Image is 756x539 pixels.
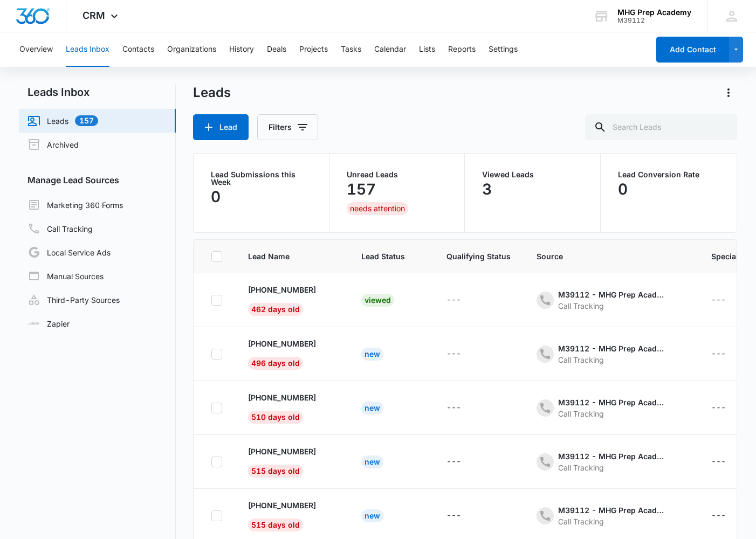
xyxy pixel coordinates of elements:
[248,284,316,295] p: [PHONE_NUMBER]
[299,32,328,67] button: Projects
[618,171,719,178] p: Lead Conversion Rate
[446,455,480,468] div: - - Select to Edit Field
[248,357,303,370] span: 496 days old
[248,500,316,511] p: [PHONE_NUMBER]
[248,303,303,316] span: 462 days old
[617,8,691,17] div: account name
[446,455,461,468] div: ---
[446,294,480,307] div: - - Select to Edit Field
[419,32,435,67] button: Lists
[558,451,666,462] div: M39112 - MHG Prep Academy - Content
[28,246,111,259] a: Local Service Ads
[167,32,216,67] button: Organizations
[347,171,448,178] p: Unread Leads
[248,338,335,370] div: - - Select to Edit Field
[361,402,383,414] div: New
[558,462,666,473] div: Call Tracking
[374,32,406,67] button: Calendar
[267,32,286,67] button: Deals
[711,402,726,414] div: ---
[248,284,335,316] div: - - Select to Edit Field
[711,294,745,307] div: - - Select to Edit Field
[248,465,303,478] span: 515 days old
[446,402,480,414] div: - - Select to Edit Field
[28,318,70,329] a: Zapier
[711,509,726,522] div: ---
[711,402,745,414] div: - - Select to Edit Field
[361,348,383,361] div: New
[537,251,670,262] span: Source
[361,349,383,358] a: New
[361,295,394,305] a: Viewed
[585,114,737,140] input: Search Leads
[19,174,176,186] h3: Manage Lead Sources
[558,354,666,365] div: Call Tracking
[537,397,685,419] div: - - Select to Edit Field
[446,251,511,262] span: Qualifying Status
[711,348,745,361] div: - - Select to Edit Field
[28,222,93,235] a: Call Tracking
[558,343,666,354] div: M39112 - MHG Prep Academy - Content
[558,516,666,527] div: Call Tracking
[618,181,628,198] p: 0
[83,10,105,21] span: CRM
[537,343,685,365] div: - - Select to Edit Field
[558,505,666,516] div: M39112 - MHG Prep Academy - Content
[482,171,583,178] p: Viewed Leads
[617,17,691,24] div: account id
[558,397,666,408] div: M39112 - MHG Prep Academy - Content
[446,294,461,307] div: ---
[257,114,318,140] button: Filters
[446,348,461,361] div: ---
[248,392,316,403] p: [PHONE_NUMBER]
[361,511,383,520] a: New
[248,392,316,421] a: [PHONE_NUMBER]510 days old
[558,408,666,419] div: Call Tracking
[28,138,79,151] a: Archived
[558,289,666,300] div: M39112 - MHG Prep Academy - Other
[248,338,316,368] a: [PHONE_NUMBER]496 days old
[28,198,123,211] a: Marketing 360 Forms
[19,84,176,100] h2: Leads Inbox
[211,188,221,205] p: 0
[248,338,316,349] p: [PHONE_NUMBER]
[711,455,726,468] div: ---
[248,500,335,531] div: - - Select to Edit Field
[248,284,316,314] a: [PHONE_NUMBER]462 days old
[558,300,666,312] div: Call Tracking
[248,446,316,457] p: [PHONE_NUMBER]
[482,181,492,198] p: 3
[19,32,53,67] button: Overview
[537,289,685,312] div: - - Select to Edit Field
[446,509,461,522] div: ---
[193,85,231,101] h1: Leads
[446,509,480,522] div: - - Select to Edit Field
[248,392,335,424] div: - - Select to Edit Field
[361,457,383,466] a: New
[711,509,745,522] div: - - Select to Edit Field
[361,403,383,412] a: New
[211,171,312,186] p: Lead Submissions this Week
[711,455,745,468] div: - - Select to Edit Field
[28,269,104,282] a: Manual Sources
[361,509,383,522] div: New
[28,293,120,306] a: Third-Party Sources
[446,402,461,414] div: ---
[347,202,408,215] div: needs attention
[341,32,361,67] button: Tasks
[66,32,109,67] button: Leads Inbox
[720,84,737,101] button: Actions
[537,451,685,473] div: - - Select to Edit Field
[656,37,729,63] button: Add Contact
[347,181,376,198] p: 157
[248,519,303,531] span: 515 days old
[193,114,249,140] button: Lead
[248,500,316,529] a: [PHONE_NUMBER]515 days old
[361,455,383,468] div: New
[711,348,726,361] div: ---
[28,114,98,127] a: Leads157
[489,32,518,67] button: Settings
[361,294,394,307] div: Viewed
[248,446,316,475] a: [PHONE_NUMBER]515 days old
[122,32,154,67] button: Contacts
